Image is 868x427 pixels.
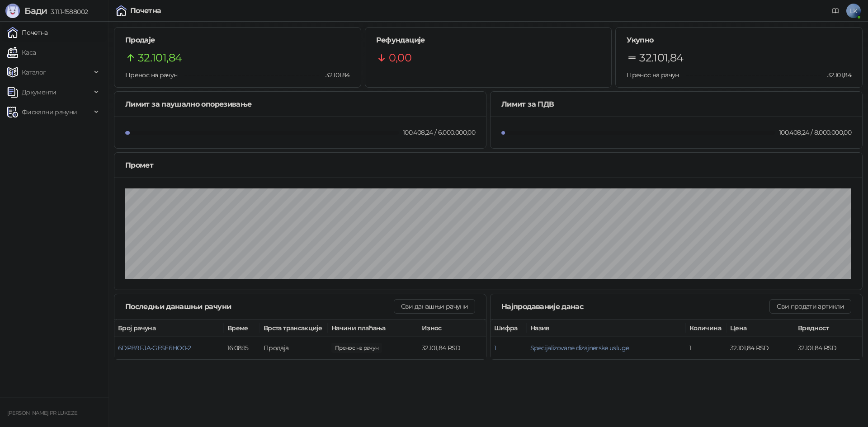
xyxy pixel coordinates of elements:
th: Број рачуна [114,319,224,337]
span: 0,00 [389,49,411,66]
span: 32.101,84 [138,49,182,66]
th: Време [224,319,260,337]
td: 16:08:15 [224,337,260,359]
th: Износ [418,319,486,337]
div: Почетна [130,7,161,14]
h5: Продаје [125,35,350,46]
span: Фискални рачуни [22,103,77,121]
button: Сви данашњи рачуни [394,299,475,314]
div: Лимит за паушално опорезивање [125,99,475,110]
button: Сви продати артикли [769,299,851,314]
span: Бади [24,5,47,16]
h5: Рефундације [376,35,601,46]
span: Каталог [22,63,46,81]
span: Пренос на рачун [125,71,177,79]
th: Назив [527,319,686,337]
td: Продаја [260,337,328,359]
button: 1 [494,344,496,352]
div: 100.408,24 / 8.000.000,00 [777,127,853,137]
span: Пренос на рачун [627,71,679,79]
th: Начини плаћања [328,319,418,337]
th: Количина [686,319,726,337]
span: LK [846,4,861,18]
td: 1 [686,337,726,359]
th: Вредност [794,319,862,337]
td: 32.101,84 RSD [726,337,794,359]
a: Документација [828,4,843,18]
th: Врста трансакције [260,319,328,337]
th: Шифра [491,319,527,337]
div: Лимит за ПДВ [501,99,851,110]
td: 32.101,84 RSD [418,337,486,359]
button: 6DPB9FJA-GESE6HO0-2 [118,344,191,352]
div: Последњи данашњи рачуни [125,301,394,312]
a: Каса [7,43,36,61]
span: 32.101,84 [319,70,349,80]
img: Logo [5,4,20,18]
span: 32.101,84 [639,49,683,66]
small: [PERSON_NAME] PR LUKEZE [7,410,77,416]
span: 32.101,84 [331,343,382,353]
span: Документи [22,83,56,101]
td: 32.101,84 RSD [794,337,862,359]
span: 3.11.1-f588002 [47,8,88,16]
h5: Укупно [627,35,851,46]
span: 32.101,84 [821,70,851,80]
button: Specijalizovane dizajnerske usluge [530,344,629,352]
th: Цена [726,319,794,337]
div: Најпродаваније данас [501,301,769,312]
div: 100.408,24 / 6.000.000,00 [401,127,477,137]
a: Почетна [7,23,48,42]
div: Промет [125,160,851,171]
